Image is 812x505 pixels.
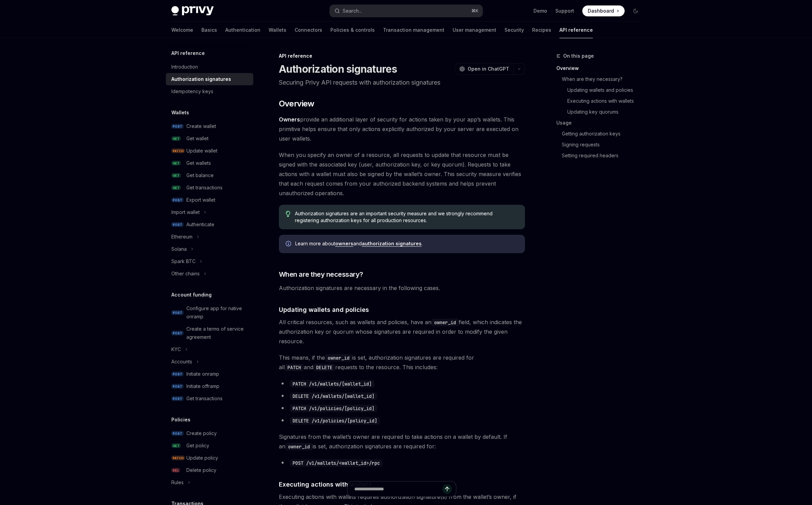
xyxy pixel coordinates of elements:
a: GETGet policy [166,439,253,452]
a: Overview [556,63,646,74]
span: When are they necessary? [279,270,363,279]
div: Ethereum [171,233,193,241]
div: Solana [171,245,187,253]
span: Signatures from the wallet’s owner are required to take actions on a wallet by default. If an is ... [279,432,525,451]
span: This means, if the is set, authorization signatures are required for all and requests to the reso... [279,353,525,372]
a: Introduction [166,61,253,73]
div: Search... [343,7,362,15]
span: Overview [279,98,314,109]
a: Dashboard [582,5,625,16]
span: POST [171,124,184,129]
a: POSTExport wallet [166,194,253,206]
h5: API reference [171,49,205,57]
div: API reference [279,53,525,59]
div: Authorization signatures [171,75,231,83]
span: On this page [563,52,594,60]
a: Updating key quorums [567,106,646,117]
a: Demo [533,8,547,14]
span: POST [171,331,184,336]
a: Authentication [225,22,260,38]
div: Initiate offramp [186,382,219,390]
img: dark logo [171,6,214,16]
a: POSTCreate policy [166,427,253,439]
code: owner_id [325,354,352,362]
a: POSTAuthenticate [166,218,253,231]
span: POST [171,431,184,436]
a: Wallets [269,22,286,38]
a: GETGet wallet [166,132,253,145]
a: API reference [559,22,593,38]
button: Toggle dark mode [630,5,641,16]
a: PATCHUpdate wallet [166,145,253,157]
span: PATCH [171,148,185,154]
div: Authenticate [186,220,214,229]
span: POST [171,222,184,227]
div: Other chains [171,270,200,278]
a: PATCHUpdate policy [166,452,253,464]
a: GETGet transactions [166,182,253,194]
a: User management [453,22,496,38]
div: Rules [171,478,184,487]
svg: Tip [286,211,290,217]
code: owner_id [431,319,459,326]
a: GETGet balance [166,169,253,182]
a: POSTCreate wallet [166,120,253,132]
div: Get wallet [186,134,209,143]
span: Learn more about and . [295,240,518,247]
a: Security [504,22,524,38]
span: Updating wallets and policies [279,305,369,314]
span: PATCH [171,456,185,461]
a: owners [335,241,353,247]
a: Transaction management [383,22,444,38]
span: ⌘ K [471,8,479,14]
span: GET [171,443,181,448]
code: DELETE /v1/wallets/[wallet_id] [290,392,377,400]
span: Authorization signatures are an important security measure and we strongly recommend registering ... [295,210,518,224]
span: Open in ChatGPT [468,66,509,72]
span: DEL [171,468,180,473]
div: Get transactions [186,394,223,403]
a: POSTCreate a terms of service agreement [166,323,253,343]
span: POST [171,198,184,203]
code: POST /v1/wallets/<wallet_id>/rpc [290,459,383,467]
span: GET [171,173,181,178]
div: Import wallet [171,208,200,216]
h5: Wallets [171,109,189,117]
a: Idempotency keys [166,85,253,98]
div: Update wallet [186,147,217,155]
a: authorization signatures [362,241,422,247]
a: DELDelete policy [166,464,253,476]
a: POSTInitiate offramp [166,380,253,392]
span: All critical resources, such as wallets and policies, have an field, which indicates the authoriz... [279,317,525,346]
span: POST [171,372,184,377]
span: POST [171,396,184,401]
span: Authorization signatures are necessary in the following cases. [279,283,525,293]
h1: Authorization signatures [279,63,397,75]
span: GET [171,161,181,166]
a: Updating wallets and policies [567,85,646,96]
a: Getting authorization keys [562,128,646,139]
a: POSTGet transactions [166,392,253,405]
code: owner_id [285,443,313,450]
h5: Policies [171,416,190,424]
div: Create policy [186,429,217,437]
div: Create wallet [186,122,216,130]
a: POSTInitiate onramp [166,368,253,380]
div: Get balance [186,171,214,179]
svg: Info [286,241,293,248]
span: POST [171,310,184,315]
a: Policies & controls [330,22,375,38]
button: Send message [442,484,452,494]
a: Usage [556,117,646,128]
a: When are they necessary? [562,74,646,85]
code: PATCH /v1/policies/[policy_id] [290,405,377,412]
code: PATCH [285,364,304,371]
p: Securing Privy API requests with authorization signatures [279,78,525,87]
a: POSTConfigure app for native onramp [166,302,253,323]
span: When you specify an owner of a resource, all requests to update that resource must be signed with... [279,150,525,198]
a: Support [555,8,574,14]
div: Export wallet [186,196,215,204]
a: Welcome [171,22,193,38]
a: Authorization signatures [166,73,253,85]
div: Introduction [171,63,198,71]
